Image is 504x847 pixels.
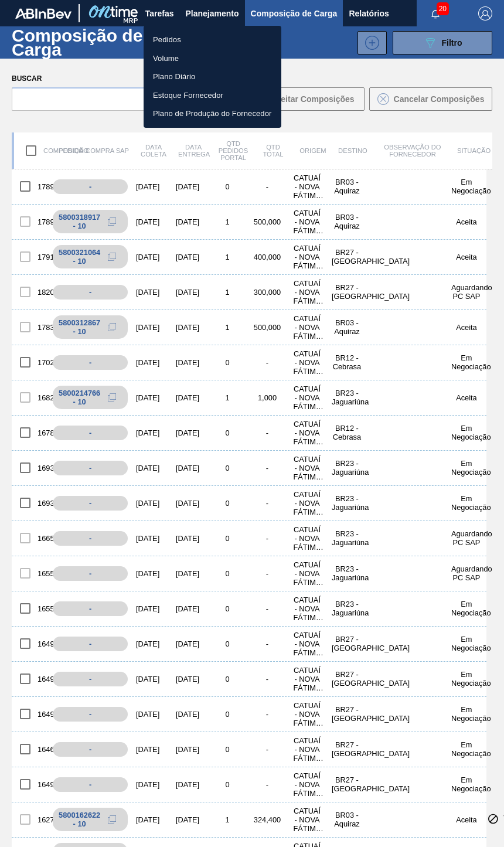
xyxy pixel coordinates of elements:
a: Plano de Produção do Fornecedor [144,104,281,123]
a: Pedidos [144,30,281,49]
a: Plano Diário [144,67,281,86]
a: Volume [144,49,281,68]
a: Estoque Fornecedor [144,86,281,105]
